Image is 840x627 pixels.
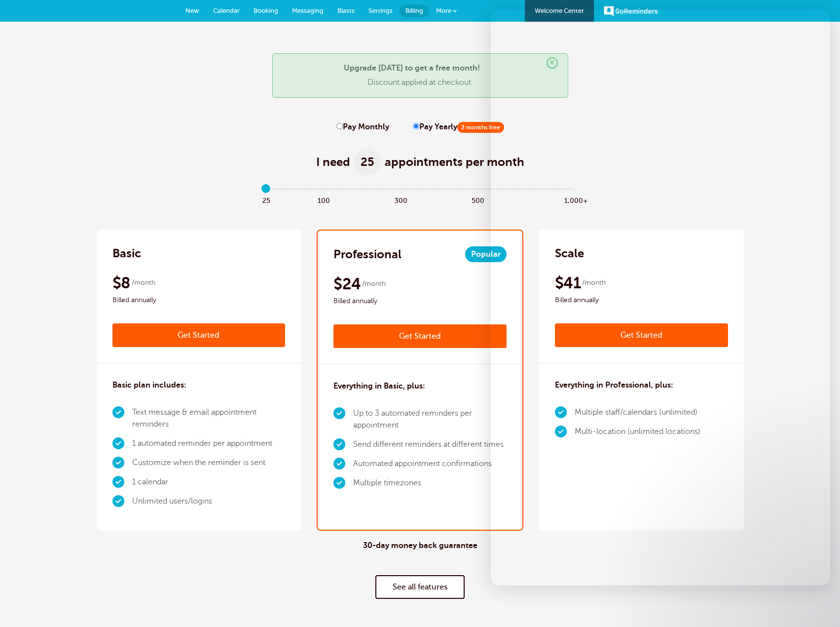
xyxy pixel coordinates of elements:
[132,472,286,492] li: 1 calendar
[362,278,386,290] span: /month
[336,122,389,132] label: Pay Monthly
[333,246,402,262] h2: Professional
[333,295,507,307] span: Billed annually
[283,78,558,87] p: Discount applied at checkout.
[375,575,465,599] a: See all features
[112,323,286,347] a: Get Started
[391,194,410,205] span: 300
[465,246,507,262] span: Popular
[344,64,480,73] strong: Upgrade [DATE] to get a free month!
[254,7,278,14] span: Booking
[333,324,507,348] a: Get Started
[353,404,507,435] li: Up to 3 automated reminders per appointment
[337,7,355,14] span: Blasts
[363,541,477,550] h4: 30-day money back guarantee
[132,277,155,289] span: /month
[292,7,324,14] span: Messaging
[405,7,423,14] span: Billing
[132,492,286,511] li: Unlimited users/logins
[468,194,487,205] span: 500
[491,10,830,586] iframe: Intercom live chat
[132,403,286,434] li: Text message & email appointment reminders
[314,194,333,205] span: 100
[413,123,419,129] input: Pay Yearly2 months free
[353,435,507,454] li: Send different reminders at different times
[336,123,343,129] input: Pay Monthly
[436,7,451,14] span: More
[353,473,507,493] li: Multiple timezones
[353,454,507,473] li: Automated appointment confirmations
[112,379,186,391] h3: Basic plan includes:
[806,593,830,617] iframe: Intercom live chat
[112,245,141,261] h2: Basic
[368,7,393,14] span: Settings
[333,380,425,392] h3: Everything in Basic, plus:
[413,122,504,132] label: Pay Yearly
[354,148,381,176] span: 25
[132,453,286,472] li: Customize when the reminder is sent
[457,122,504,133] span: 2 months free
[213,7,240,14] span: Calendar
[385,154,524,170] span: appointments per month
[316,154,350,170] span: I need
[112,294,286,306] span: Billed annually
[400,4,429,17] a: Billing
[185,7,199,14] span: New
[256,194,276,205] span: 25
[132,434,286,453] li: 1 automated reminder per appointment
[333,274,361,294] span: $24
[112,273,131,293] span: $8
